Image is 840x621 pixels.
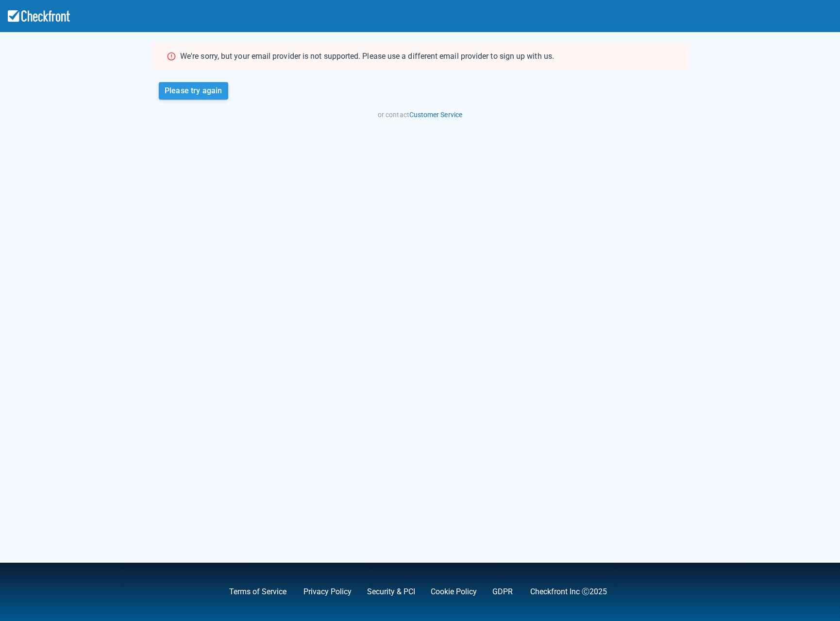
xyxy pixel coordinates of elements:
[159,82,228,100] button: Please try again
[530,587,607,596] a: Checkfront Inc Ⓒ2025
[303,587,352,596] a: Privacy Policy
[409,111,462,119] a: Customer Service
[431,587,477,596] a: Cookie Policy
[180,51,554,62] p: We're sorry, but your email provider is not supported. Please use a different email provider to s...
[229,587,286,596] a: Terms of Service
[492,587,513,596] a: GDPR
[159,107,681,122] p: or contact
[477,586,515,598] div: .
[367,587,415,596] a: Security & PCI
[700,516,840,621] iframe: Chat Widget
[214,586,288,598] div: ,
